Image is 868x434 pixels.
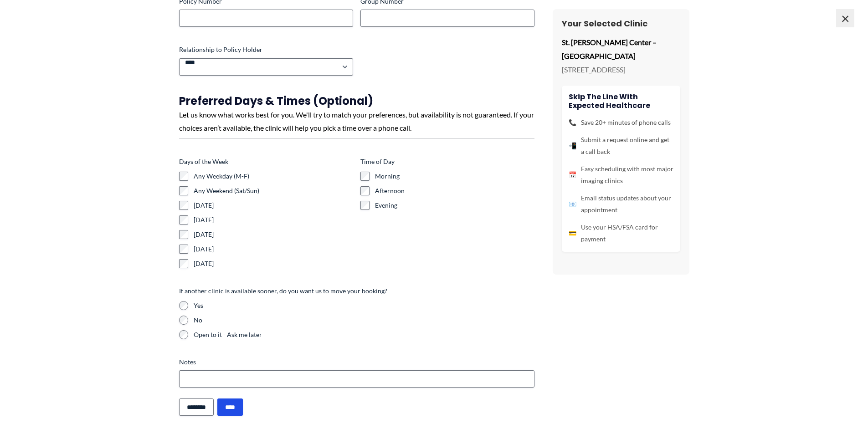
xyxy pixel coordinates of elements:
[569,92,673,110] h4: Skip the line with Expected Healthcare
[375,201,534,210] label: Evening
[562,18,680,29] h3: Your Selected Clinic
[569,117,576,128] span: 📞
[194,301,534,310] label: Yes
[179,286,387,296] legend: If another clinic is available sooner, do you want us to move your booking?
[179,357,534,367] label: Notes
[179,45,353,54] label: Relationship to Policy Holder
[194,201,353,210] label: [DATE]
[194,230,353,239] label: [DATE]
[569,227,576,239] span: 💳
[194,172,353,181] label: Any Weekday (M-F)
[569,140,576,152] span: 📲
[569,221,673,245] li: Use your HSA/FSA card for payment
[569,134,673,158] li: Submit a request online and get a call back
[179,108,534,135] div: Let us know what works best for you. We'll try to match your preferences, but availability is not...
[569,169,576,181] span: 📅
[194,259,353,268] label: [DATE]
[194,316,534,325] label: No
[179,94,534,108] h3: Preferred Days & Times (Optional)
[569,117,673,128] li: Save 20+ minutes of phone calls
[360,157,395,166] legend: Time of Day
[194,245,353,254] label: [DATE]
[375,172,534,181] label: Morning
[836,9,854,27] span: ×
[179,157,228,166] legend: Days of the Week
[562,63,680,77] p: [STREET_ADDRESS]
[562,36,680,62] p: St. [PERSON_NAME] Center – [GEOGRAPHIC_DATA]
[194,215,353,225] label: [DATE]
[375,186,534,195] label: Afternoon
[569,163,673,187] li: Easy scheduling with most major imaging clinics
[569,198,576,210] span: 📧
[569,192,673,216] li: Email status updates about your appointment
[194,186,353,195] label: Any Weekend (Sat/Sun)
[194,330,534,339] label: Open to it - Ask me later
